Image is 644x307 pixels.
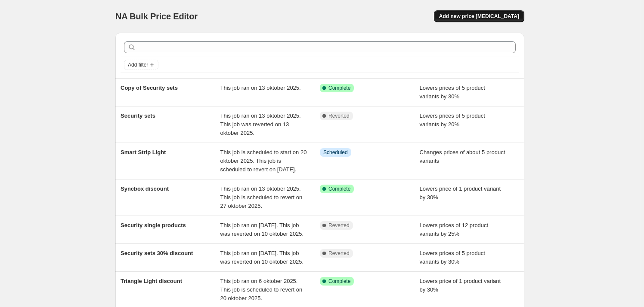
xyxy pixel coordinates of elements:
span: This job ran on 6 oktober 2025. This job is scheduled to revert on 20 oktober 2025. [220,278,303,301]
span: Changes prices of about 5 product variants [420,149,505,164]
span: Complete [328,278,350,285]
span: NA Bulk Price Editor [115,12,198,21]
span: Syncbox discount [121,185,169,192]
span: Add new price [MEDICAL_DATA] [439,13,519,20]
span: Lowers price of 1 product variant by 30% [420,278,501,293]
span: This job ran on 13 oktober 2025. This job was reverted on 13 oktober 2025. [220,112,301,136]
span: Scheduled [323,149,348,156]
span: Complete [328,85,350,91]
span: Lowers price of 1 product variant by 30% [420,185,501,201]
span: This job ran on 13 oktober 2025. This job is scheduled to revert on 27 oktober 2025. [220,185,303,209]
span: Reverted [328,250,350,257]
span: This job ran on 13 oktober 2025. [220,85,301,91]
span: Lowers prices of 12 product variants by 25% [420,222,489,237]
span: Triangle Light discount [121,278,182,284]
span: This job ran on [DATE]. This job was reverted on 10 oktober 2025. [220,222,304,237]
button: Add new price [MEDICAL_DATA] [434,10,524,22]
span: Security sets [121,112,155,119]
span: Smart Strip Light [121,149,166,155]
button: Add filter [124,60,158,70]
span: Lowers prices of 5 product variants by 30% [420,85,485,100]
span: Reverted [328,222,350,229]
span: This job ran on [DATE]. This job was reverted on 10 oktober 2025. [220,250,304,265]
span: Copy of Security sets [121,85,178,91]
span: Lowers prices of 5 product variants by 30% [420,250,485,265]
span: Lowers prices of 5 product variants by 20% [420,112,485,128]
span: Security sets 30% discount [121,250,193,256]
span: Reverted [328,112,350,119]
span: This job is scheduled to start on 20 oktober 2025. This job is scheduled to revert on [DATE]. [220,149,307,173]
span: Complete [328,185,350,192]
span: Add filter [128,61,148,68]
span: Security single products [121,222,186,228]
